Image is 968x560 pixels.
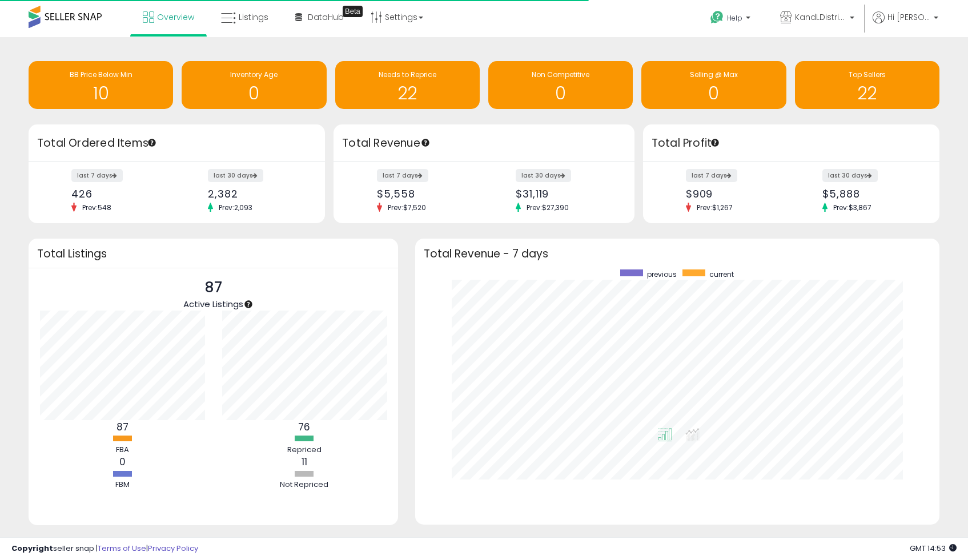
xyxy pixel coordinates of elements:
[187,84,320,103] h1: 0
[98,543,146,554] a: Terms of Use
[71,188,168,200] div: 426
[157,11,194,23] span: Overview
[298,420,310,434] b: 76
[308,11,344,23] span: DataHub
[29,61,173,109] a: BB Price Below Min 10
[148,543,198,554] a: Privacy Policy
[691,203,738,212] span: Prev: $1,267
[795,61,939,109] a: Top Sellers 22
[494,84,627,103] h1: 0
[727,13,742,23] span: Help
[70,70,132,79] span: BB Price Below Min
[641,61,786,109] a: Selling @ Max 0
[710,138,720,148] div: Tooltip anchor
[822,188,919,200] div: $5,888
[343,6,363,17] div: Tooltip anchor
[37,249,389,258] h3: Total Listings
[382,203,432,212] span: Prev: $7,520
[77,203,117,212] span: Prev: 548
[849,70,886,79] span: Top Sellers
[701,2,762,37] a: Help
[516,169,571,182] label: last 30 days
[182,61,326,109] a: Inventory Age 0
[795,11,846,23] span: KandLDistribution LLC
[183,277,243,299] p: 87
[801,84,934,103] h1: 22
[686,188,783,200] div: $909
[873,11,938,37] a: Hi [PERSON_NAME]
[37,135,316,151] h3: Total Ordered Items
[11,543,198,554] div: seller snap | |
[516,188,614,200] div: $31,119
[213,203,258,212] span: Prev: 2,093
[117,420,128,434] b: 87
[147,138,157,148] div: Tooltip anchor
[208,169,263,182] label: last 30 days
[887,11,930,23] span: Hi [PERSON_NAME]
[828,203,877,212] span: Prev: $3,867
[910,543,957,554] span: 2025-10-13 14:53 GMT
[532,70,589,79] span: Non Competitive
[488,61,633,109] a: Non Competitive 0
[11,543,53,554] strong: Copyright
[71,169,123,182] label: last 7 days
[377,169,428,182] label: last 7 days
[710,10,724,25] i: Get Help
[379,70,436,79] span: Needs to Reprice
[335,61,480,109] a: Needs to Reprice 22
[230,70,278,79] span: Inventory Age
[208,188,305,200] div: 2,382
[652,135,931,151] h3: Total Profit
[342,135,626,151] h3: Total Revenue
[822,169,878,182] label: last 30 days
[34,84,167,103] h1: 10
[243,299,254,309] div: Tooltip anchor
[119,455,126,469] b: 0
[424,249,931,258] h3: Total Revenue - 7 days
[270,480,339,490] div: Not Repriced
[88,480,156,490] div: FBM
[302,455,307,469] b: 11
[88,445,156,456] div: FBA
[270,445,339,456] div: Repriced
[420,138,431,148] div: Tooltip anchor
[686,169,737,182] label: last 7 days
[377,188,476,200] div: $5,558
[239,11,268,23] span: Listings
[521,203,575,212] span: Prev: $27,390
[647,84,780,103] h1: 0
[709,269,734,279] span: current
[690,70,738,79] span: Selling @ Max
[183,298,243,310] span: Active Listings
[341,84,474,103] h1: 22
[647,269,677,279] span: previous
